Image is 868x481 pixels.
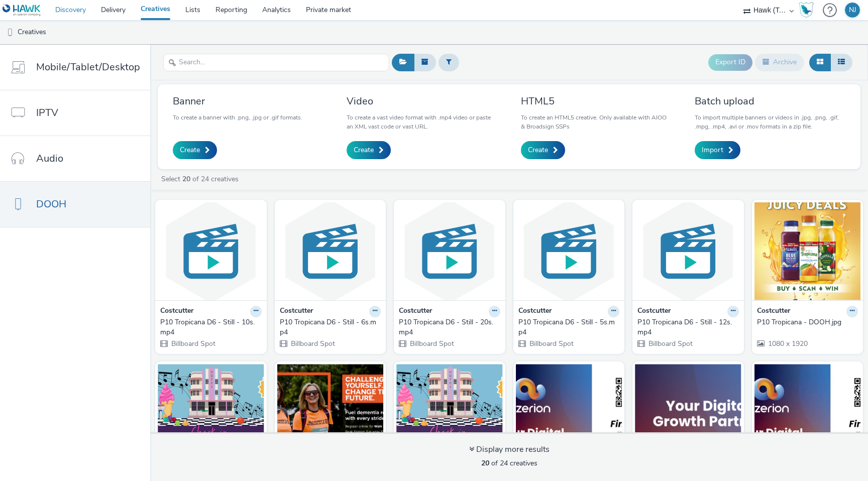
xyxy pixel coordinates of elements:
[347,141,391,159] a: Create
[399,317,500,338] a: P10 Tropicana D6 - Still - 20s.mp4
[637,317,739,338] a: P10 Tropicana D6 - Still - 12s.mp4
[695,141,740,159] a: Import
[347,113,497,131] p: To create a vast video format with .mp4 video or paste an XML vast code or vast URL.
[518,317,620,338] a: P10 Tropicana D6 - Still - 5s.mp4
[280,317,381,338] a: P10 Tropicana D6 - Still - 6s.mp4
[280,317,377,338] div: P10 Tropicana D6 - Still - 6s.mp4
[347,94,497,108] h3: Video
[799,2,818,18] a: Hawk Academy
[637,317,735,338] div: P10 Tropicana D6 - Still - 12s.mp4
[160,317,258,338] div: P10 Tropicana D6 - Still - 10s.mp4
[36,151,63,166] span: Audio
[36,60,140,74] span: Mobile/Tablet/Desktop
[521,94,672,108] h3: HTML5
[635,202,741,300] img: P10 Tropicana D6 - Still - 12s.mp4 visual
[757,317,854,327] div: P10 Tropicana - DOOH.jpg
[481,458,489,468] strong: 20
[160,317,262,338] a: P10 Tropicana D6 - Still - 10s.mp4
[36,197,66,211] span: DOOH
[521,113,672,131] p: To create an HTML5 creative. Only available with AIOO & Broadsign SSPs
[173,141,217,159] a: Create
[354,145,374,155] span: Create
[516,202,622,300] img: P10 Tropicana D6 - Still - 5s.mp4 visual
[160,306,193,317] strong: Costcutter
[647,339,693,348] span: Billboard Spot
[396,202,503,300] img: P10 Tropicana D6 - Still - 20s.mp4 visual
[521,141,565,159] a: Create
[799,2,814,18] img: Hawk Academy
[280,306,313,317] strong: Costcutter
[5,28,15,38] img: dooh
[277,202,384,300] img: P10 Tropicana D6 - Still - 6s.mp4 visual
[173,94,302,108] h3: Banner
[518,317,616,338] div: P10 Tropicana D6 - Still - 5s.mp4
[160,174,243,184] a: Select of 24 creatives
[754,202,861,300] img: P10 Tropicana - DOOH.jpg visual
[637,306,671,317] strong: Costcutter
[809,54,831,71] button: Grid
[757,317,858,327] a: P10 Tropicana - DOOH.jpg
[290,339,335,348] span: Billboard Spot
[158,202,264,300] img: P10 Tropicana D6 - Still - 10s.mp4 visual
[277,364,384,462] img: TEST (1920x1080 - VIDEO - 20" ANIMATED) visual
[399,317,496,338] div: P10 Tropicana D6 - Still - 20s.mp4
[481,458,537,468] span: of 24 creatives
[158,364,264,462] img: TEST (1920x1080 - VIDEO - 30" STATIC) visual
[695,113,845,131] p: To import multiple banners or videos in .jpg, .png, .gif, .mpg, .mp4, .avi or .mov formats in a z...
[635,364,741,462] img: 75Media TEST - Banner - 1728x432 visual
[695,94,845,108] h3: Batch upload
[528,145,548,155] span: Create
[173,113,302,122] p: To create a banner with .png, .jpg or .gif formats.
[767,339,808,348] span: 1080 x 1920
[754,364,861,462] img: 75Media TEST - Video - 600x300 visual
[396,364,503,462] img: TEST (1920x1080) visual
[849,3,856,18] div: NJ
[170,339,215,348] span: Billboard Spot
[516,364,622,462] img: 75Media TEST - Banner - 864x432 visual
[180,145,200,155] span: Create
[830,54,852,71] button: Table
[755,54,804,71] button: Archive
[708,54,752,70] button: Export ID
[3,4,41,17] img: undefined Logo
[182,174,190,184] strong: 20
[163,54,389,71] input: Search...
[702,145,723,155] span: Import
[469,444,550,455] div: Display more results
[757,306,790,317] strong: Costcutter
[518,306,552,317] strong: Costcutter
[399,306,432,317] strong: Costcutter
[409,339,454,348] span: Billboard Spot
[528,339,574,348] span: Billboard Spot
[36,105,58,120] span: IPTV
